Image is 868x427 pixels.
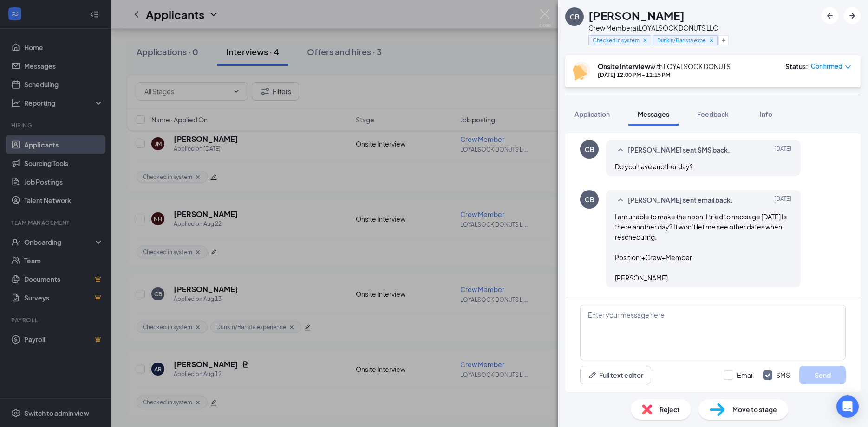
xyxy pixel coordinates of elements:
span: Move to stage [732,404,777,414]
button: ArrowRight [844,7,861,24]
span: Reject [659,404,680,414]
button: Full text editorPen [580,366,651,384]
span: [PERSON_NAME] sent SMS back. [628,145,730,156]
button: Send [799,366,846,384]
span: [PERSON_NAME] sent email back. [628,195,733,206]
svg: SmallChevronUp [615,145,626,156]
svg: Plus [721,38,726,43]
svg: ArrowLeftNew [824,10,835,21]
div: CB [585,145,594,154]
button: ArrowLeftNew [822,7,838,24]
span: Do you have another day? [615,162,693,171]
span: Feedback [697,110,729,118]
div: Open Intercom Messenger [836,395,859,418]
span: [DATE] [774,195,791,206]
button: Plus [718,35,729,45]
span: Dunkin/Barista experience [657,36,706,44]
span: Info [760,110,772,118]
svg: ArrowRight [847,10,858,21]
div: with LOYALSOCK DONUTS [598,62,731,71]
div: CB [570,12,580,21]
span: Messages [638,110,669,118]
b: Onsite Interview [598,62,650,70]
svg: Pen [588,370,597,380]
span: I am unable to make the noon. I tried to message [DATE] Is there another day? It won’t let me see... [615,212,787,282]
span: Application [574,110,610,118]
span: Checked in system [593,36,640,44]
div: [DATE] 12:00 PM - 12:15 PM [598,71,731,79]
span: down [845,64,851,70]
span: [DATE] [774,145,791,156]
svg: SmallChevronUp [615,195,626,206]
span: Confirmed [811,62,842,71]
svg: Cross [642,37,648,44]
div: CB [585,195,594,204]
div: Status : [785,62,808,71]
div: Crew Member at LOYALSOCK DONUTS LLC [588,23,718,32]
h1: [PERSON_NAME] [588,7,685,23]
svg: Cross [708,37,715,44]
